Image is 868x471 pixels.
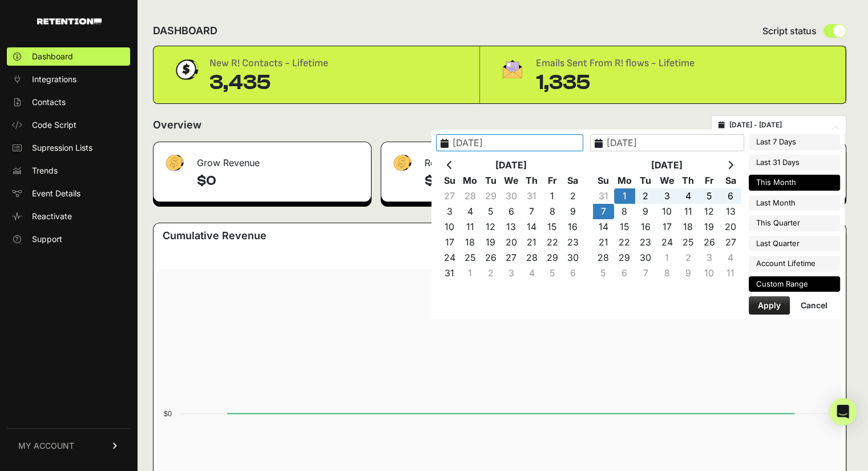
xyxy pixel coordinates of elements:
[749,195,840,211] li: Last Month
[460,204,481,219] td: 4
[542,219,563,235] td: 15
[563,265,583,281] td: 6
[677,188,699,204] td: 4
[656,219,677,235] td: 17
[481,219,501,235] td: 12
[439,235,460,250] td: 17
[542,204,563,219] td: 8
[501,235,522,250] td: 20
[542,250,563,265] td: 29
[563,173,583,188] th: Sa
[501,188,522,204] td: 30
[656,235,677,250] td: 24
[542,188,563,204] td: 1
[593,219,614,235] td: 14
[749,256,840,272] li: Account Lifetime
[481,204,501,219] td: 5
[677,250,699,265] td: 2
[635,219,656,235] td: 16
[18,440,74,452] span: MY ACCOUNT
[749,134,840,150] li: Last 7 Days
[37,18,102,25] img: Retention.com
[635,265,656,281] td: 7
[593,173,614,188] th: Su
[501,219,522,235] td: 13
[677,219,699,235] td: 18
[656,265,677,281] td: 8
[439,204,460,219] td: 3
[460,158,563,173] th: [DATE]
[563,188,583,204] td: 2
[720,250,741,265] td: 4
[720,188,741,204] td: 6
[7,428,130,463] a: MY ACCOUNT
[749,175,840,191] li: This Month
[439,250,460,265] td: 24
[522,173,542,188] th: Th
[614,204,635,219] td: 8
[720,204,741,219] td: 13
[522,188,542,204] td: 31
[32,165,58,176] span: Trends
[501,173,522,188] th: We
[32,51,73,62] span: Dashboard
[32,234,62,245] span: Support
[381,142,609,176] div: Reclaim Revenue
[656,250,677,265] td: 1
[7,116,130,134] a: Code Script
[481,250,501,265] td: 26
[593,265,614,281] td: 5
[460,173,481,188] th: Mo
[32,74,76,85] span: Integrations
[7,230,130,248] a: Support
[7,70,130,88] a: Integrations
[563,219,583,235] td: 16
[481,188,501,204] td: 29
[522,250,542,265] td: 28
[197,172,362,190] h4: $0
[749,276,840,292] li: Custom Range
[699,204,720,219] td: 12
[163,152,185,174] img: fa-dollar-13500eef13a19c4ab2b9ed9ad552e47b0d9fc28b02b83b90ba0e00f96d6372e9.png
[522,235,542,250] td: 21
[677,204,699,219] td: 11
[720,265,741,281] td: 11
[593,250,614,265] td: 28
[699,250,720,265] td: 3
[749,236,840,252] li: Last Quarter
[614,265,635,281] td: 6
[481,265,501,281] td: 2
[720,173,741,188] th: Sa
[542,265,563,281] td: 5
[32,142,92,154] span: Supression Lists
[593,204,614,219] td: 7
[762,24,817,38] span: Script status
[164,409,172,418] text: $0
[522,265,542,281] td: 4
[7,207,130,226] a: Reactivate
[720,219,741,235] td: 20
[749,215,840,231] li: This Quarter
[563,250,583,265] td: 30
[829,398,857,425] div: Open Intercom Messenger
[699,219,720,235] td: 19
[460,235,481,250] td: 18
[7,47,130,66] a: Dashboard
[498,55,527,83] img: fa-envelope-19ae18322b30453b285274b1b8af3d052b27d846a4fbe8435d1a52b978f639a2.png
[635,204,656,219] td: 9
[460,265,481,281] td: 1
[153,117,201,133] h2: Overview
[699,188,720,204] td: 5
[460,250,481,265] td: 25
[542,235,563,250] td: 22
[522,219,542,235] td: 14
[439,173,460,188] th: Su
[32,96,66,108] span: Contacts
[635,235,656,250] td: 23
[677,265,699,281] td: 9
[439,188,460,204] td: 27
[677,235,699,250] td: 25
[209,55,328,71] div: New R! Contacts - Lifetime
[749,296,790,315] button: Apply
[460,188,481,204] td: 28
